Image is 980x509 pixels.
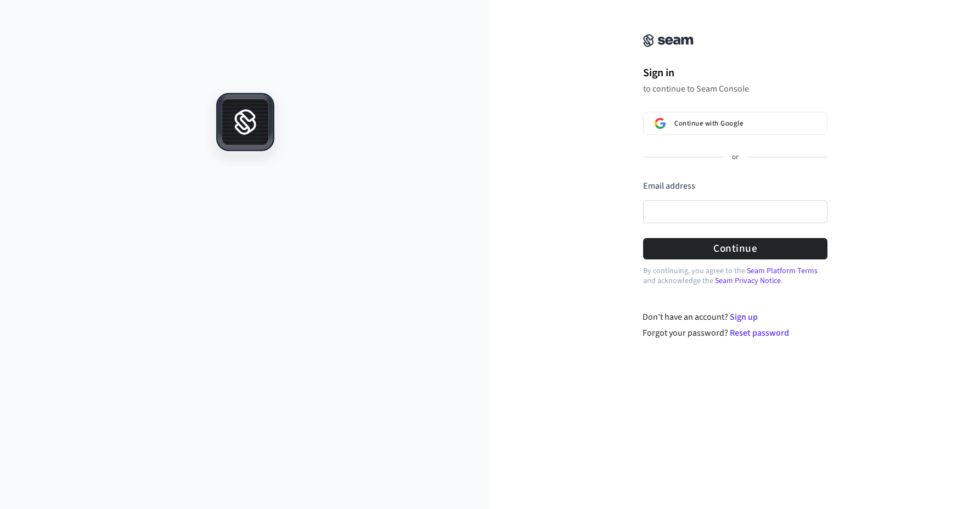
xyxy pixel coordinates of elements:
a: Seam Privacy Notice [715,275,781,286]
p: By continuing, you agree to the and acknowledge the . [643,266,827,286]
img: Seam Console [643,34,694,47]
h1: Sign in [643,65,827,81]
a: Seam Platform Terms [747,265,818,276]
div: Forgot your password? [643,326,827,340]
p: or [732,152,739,162]
button: Continue [643,238,827,259]
span: Continue with Google [674,119,743,128]
div: Don't have an account? [643,310,827,324]
a: Sign up [730,311,758,323]
a: Reset password [730,327,789,339]
img: Sign in with Google [655,118,666,129]
button: Sign in with GoogleContinue with Google [643,112,827,135]
p: to continue to Seam Console [643,83,827,94]
label: Email address [643,180,695,192]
